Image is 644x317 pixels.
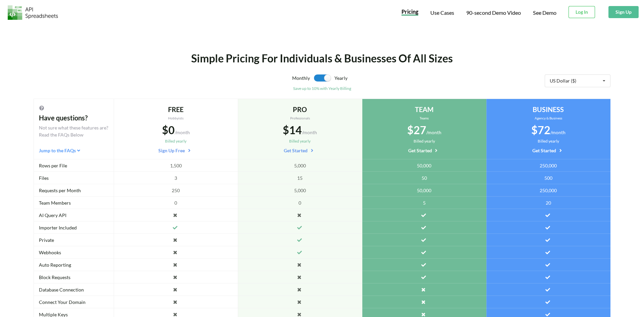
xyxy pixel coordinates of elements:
div: Billed yearly [368,138,481,144]
span: Pricing [401,8,418,15]
span: $0 [162,123,175,137]
div: Database Connection [34,283,114,296]
a: Get Started [532,147,565,153]
div: PRO [243,104,357,114]
button: Log In [569,6,595,18]
span: 5 [423,199,426,206]
span: 500 [544,174,552,181]
span: Use Cases [430,9,454,16]
div: Importer Included [34,221,114,234]
div: Webhooks [34,246,114,259]
span: $27 [407,123,426,137]
div: Billed yearly [119,138,232,144]
div: Block Requests [34,271,114,283]
span: 250 [172,187,180,194]
div: Requests per Month [34,184,114,197]
a: Get Started [408,147,440,153]
div: Rows per File [34,159,114,172]
span: 1,500 [170,162,182,169]
span: 50,000 [417,187,431,194]
span: 50,000 [417,162,431,169]
div: Private [34,234,114,246]
div: Billed yearly [243,138,357,144]
span: 90-second Demo Video [466,10,521,15]
span: 0 [299,199,301,206]
span: /month [426,129,441,135]
a: See Demo [533,9,556,16]
span: 250,000 [540,162,557,169]
span: /month [550,129,566,135]
a: Get Started [284,147,316,153]
span: /month [302,129,317,135]
a: Sign Up Free [158,147,193,153]
div: Hobbyists [119,116,232,121]
div: AI Query API [34,209,114,221]
span: 5,000 [294,162,306,169]
div: Save up to 10% with Yearly Billing [180,86,464,92]
div: Files [34,172,114,184]
div: US Dollar ($) [550,78,576,83]
div: TEAM [368,104,481,114]
span: 50 [422,174,427,181]
span: 3 [174,174,177,181]
div: Auto Reporting [34,259,114,271]
div: BUSINESS [492,104,605,114]
img: Logo.png [8,5,58,20]
span: $72 [531,123,550,137]
div: Yearly [334,74,464,86]
div: Have questions? [39,113,108,123]
div: FREE [119,104,232,114]
div: Teams [368,116,481,121]
div: Agency & Business [492,116,605,121]
span: 15 [297,174,303,181]
span: 0 [174,199,177,206]
div: Not sure what these features are? Read the FAQs Below [39,124,108,138]
span: $14 [283,123,302,137]
div: Simple Pricing For Individuals & Businesses Of All Sizes [83,50,561,66]
span: 5,000 [294,187,306,194]
div: Connect Your Domain [34,296,114,308]
span: /month [175,129,190,135]
button: Sign Up [608,6,639,18]
div: Jump to the FAQs [39,147,108,154]
span: 250,000 [540,187,557,194]
div: Professionals [243,116,357,121]
div: Monthly [180,74,310,86]
div: Billed yearly [492,138,605,144]
div: Team Members [34,197,114,209]
span: 20 [546,199,551,206]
